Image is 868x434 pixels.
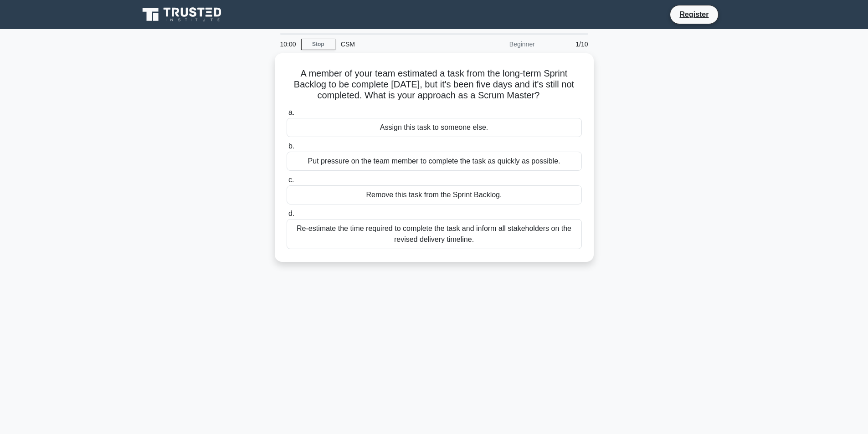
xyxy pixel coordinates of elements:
[286,68,583,102] h5: A member of your team estimated a task from the long-term Sprint Backlog to be complete [DATE], b...
[287,118,582,137] div: Assign this task to someone else.
[335,35,461,53] div: CSM
[287,219,582,249] div: Re-estimate the time required to complete the task and inform all stakeholders on the revised del...
[301,39,335,50] a: Stop
[288,176,294,184] span: c.
[288,209,294,217] span: d.
[288,108,294,116] span: a.
[288,142,294,150] span: b.
[674,9,714,20] a: Register
[461,35,540,53] div: Beginner
[287,185,582,204] div: Remove this task from the Sprint Backlog.
[540,35,594,53] div: 1/10
[287,152,582,171] div: Put pressure on the team member to complete the task as quickly as possible.
[275,35,301,53] div: 10:00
